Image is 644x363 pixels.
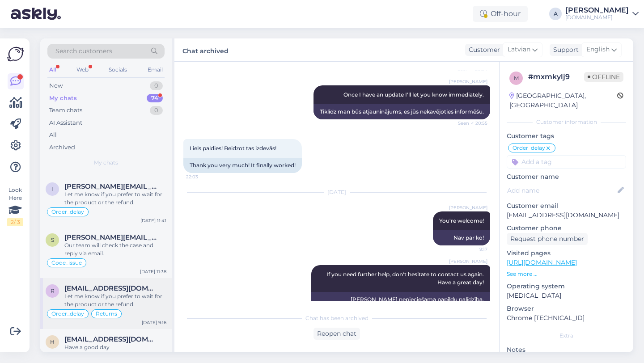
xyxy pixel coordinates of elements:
[49,118,82,127] div: AI Assistant
[49,131,57,139] div: All
[584,72,623,82] span: Offline
[190,145,276,152] span: Liels paldies! Beidzot tas izdevās!
[549,8,562,20] div: A
[64,335,157,343] span: hoganbrandon26122003@gmail.com
[314,328,360,340] div: Reopen chat
[314,104,490,119] div: Tiklīdz man būs atjauninājums, es jūs nekavējoties informēšu.
[7,46,24,63] img: Askly Logo
[507,332,626,340] div: Extra
[51,236,54,243] span: S
[513,145,545,151] span: Order_delay
[311,292,490,315] div: [PERSON_NAME] nepieciešama papildu palīdzība, nevilcinieties sazināties ar mums vēlreiz. Lai jums...
[507,345,626,355] p: Notes
[528,72,584,82] div: # mxmkylj9
[565,14,629,21] div: [DOMAIN_NAME]
[150,81,163,90] div: 0
[146,64,165,76] div: Email
[507,258,577,266] a: [URL][DOMAIN_NAME]
[507,118,626,126] div: Customer information
[507,201,626,211] p: Customer email
[465,45,500,55] div: Customer
[565,7,639,21] a: [PERSON_NAME][DOMAIN_NAME]
[507,291,626,300] p: [MEDICAL_DATA]
[50,338,55,345] span: h
[507,270,626,278] p: See more ...
[449,78,487,85] span: [PERSON_NAME]
[49,143,75,152] div: Archived
[96,311,117,317] span: Returns
[565,7,629,14] div: [PERSON_NAME]
[550,45,579,55] div: Support
[55,46,112,56] span: Search customers
[509,91,617,110] div: [GEOGRAPHIC_DATA], [GEOGRAPHIC_DATA]
[51,311,84,317] span: Order_delay
[433,230,490,245] div: Nav par ko!
[183,188,490,196] div: [DATE]
[439,217,484,224] span: You're welcome!
[49,106,82,115] div: Team chats
[140,268,166,275] div: [DATE] 11:38
[449,204,487,211] span: [PERSON_NAME]
[507,172,626,181] p: Customer name
[507,211,626,220] p: [EMAIL_ADDRESS][DOMAIN_NAME]
[508,45,530,55] span: Latvian
[454,246,487,253] span: 9:17
[64,284,157,292] span: riskitactics@gmail.com
[507,224,626,233] p: Customer phone
[507,131,626,141] p: Customer tags
[449,258,487,265] span: [PERSON_NAME]
[51,287,55,294] span: r
[326,271,485,286] span: If you need further help, don't hesitate to contact us again. Have a great day!
[49,94,77,103] div: My chats
[150,106,163,115] div: 0
[343,91,484,98] span: Once I have an update I'll let you know immediately.
[507,249,626,258] p: Visited pages
[454,120,487,127] span: Seen ✓ 20:55
[64,182,157,190] span: inga-kun@inbox.lv
[507,186,616,195] input: Add name
[64,190,166,207] div: Let me know if you prefer to wait for the product or the refund.
[64,292,166,308] div: Let me know if you prefer to wait for the product or the refund.
[64,343,166,351] div: Have a good day
[147,94,163,103] div: 74
[514,75,519,81] span: m
[507,313,626,323] p: Chrome [TECHNICAL_ID]
[507,155,626,169] input: Add a tag
[473,6,528,22] div: Off-hour
[49,81,63,90] div: New
[64,233,157,241] span: Steinberg.lauri@mail.ee
[586,45,610,55] span: English
[107,64,129,76] div: Socials
[305,314,369,322] span: Chat has been archived
[7,186,23,226] div: Look Here
[7,218,23,226] div: 2 / 3
[186,173,220,180] span: 22:03
[140,217,166,224] div: [DATE] 11:41
[507,282,626,291] p: Operating system
[507,304,626,313] p: Browser
[51,209,84,215] span: Order_delay
[183,158,302,173] div: Thank you very much! It finally worked!
[47,64,58,76] div: All
[51,260,82,266] span: Code_issue
[507,233,588,245] div: Request phone number
[142,319,166,326] div: [DATE] 9:16
[75,64,90,76] div: Web
[51,186,53,192] span: i
[182,44,229,56] label: Chat archived
[94,159,118,167] span: My chats
[64,241,166,257] div: Our team will check the case and reply via email.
